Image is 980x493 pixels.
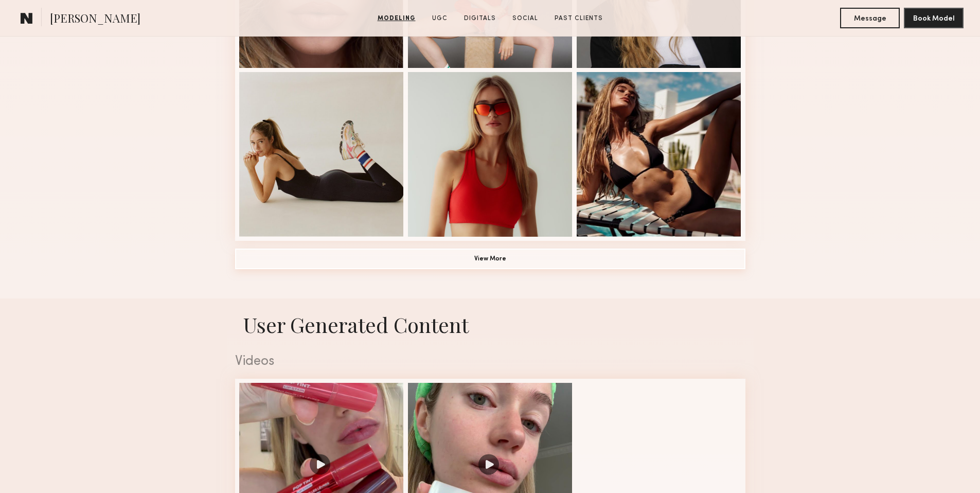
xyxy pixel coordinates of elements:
a: Book Model [904,13,964,22]
div: Videos [235,355,745,368]
h1: User Generated Content [227,311,754,338]
button: Message [840,8,900,28]
a: Social [508,14,542,23]
a: Past Clients [550,14,607,23]
button: View More [235,249,745,269]
a: Modeling [373,14,420,23]
button: Book Model [904,8,964,28]
span: [PERSON_NAME] [50,10,140,28]
a: Digitals [460,14,500,23]
a: UGC [428,14,452,23]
